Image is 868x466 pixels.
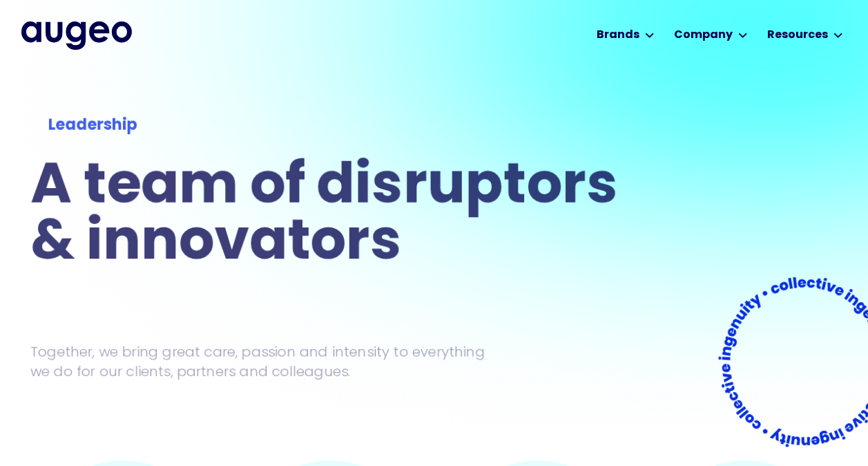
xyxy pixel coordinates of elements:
[674,27,733,44] div: Company
[30,342,505,381] p: Together, we bring great care, passion and intensity to everything we do for our clients, partner...
[767,27,828,44] div: Resources
[21,21,132,49] a: home
[48,114,608,138] div: Leadership
[30,160,627,272] h1: A team of disruptors & innovators
[21,21,132,49] img: Augeo's full logo in midnight blue.
[597,27,639,44] div: Brands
